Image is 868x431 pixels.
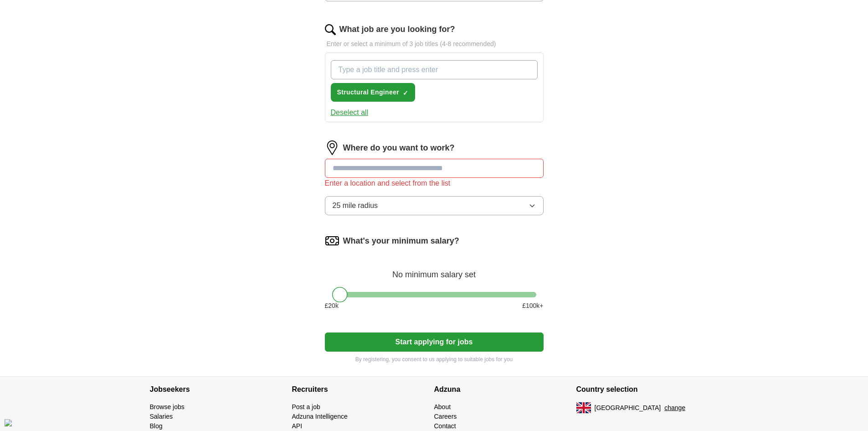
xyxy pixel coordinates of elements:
[325,24,336,35] img: search.png
[292,413,348,420] a: Adzuna Intelligence
[434,413,457,420] a: Careers
[343,142,455,154] label: Where do you want to work?
[576,377,719,402] h4: Country selection
[331,60,538,79] input: Type a job title and press enter
[325,332,544,352] button: Start applying for jobs
[333,200,378,211] span: 25 mile radius
[325,196,544,215] button: 25 mile radius
[150,422,163,430] a: Blog
[325,355,544,363] p: By registering, you consent to us applying to suitable jobs for you
[403,89,408,97] span: ✓
[522,301,543,311] span: £ 100 k+
[434,403,451,410] a: About
[325,234,339,248] img: salary.png
[337,88,400,97] span: Structural Engineer
[434,422,456,430] a: Contact
[595,403,661,413] span: [GEOGRAPHIC_DATA]
[5,419,12,426] img: Cookie%20settings
[325,259,544,281] div: No minimum salary set
[331,83,416,102] button: Structural Engineer✓
[150,403,185,410] a: Browse jobs
[325,301,339,311] span: £ 20 k
[664,403,685,413] button: change
[576,402,591,413] img: UK flag
[325,39,544,49] p: Enter or select a minimum of 3 job titles (4-8 recommended)
[292,422,303,430] a: API
[325,140,339,155] img: location.png
[150,413,173,420] a: Salaries
[343,235,459,247] label: What's your minimum salary?
[339,23,455,36] label: What job are you looking for?
[292,403,320,410] a: Post a job
[325,178,544,189] div: Enter a location and select from the list
[5,419,12,426] div: Cookie consent button
[331,107,369,118] button: Deselect all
